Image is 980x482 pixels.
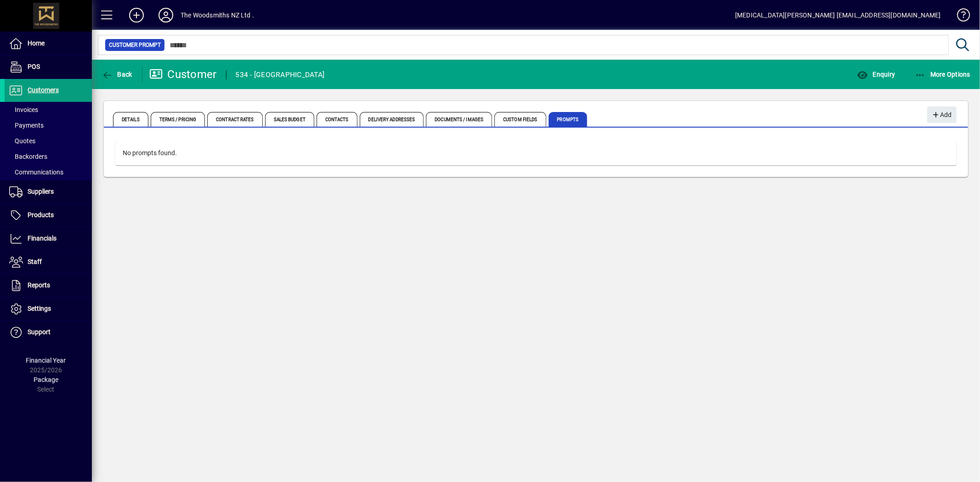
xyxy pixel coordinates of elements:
a: Products [5,204,92,227]
a: Communications [5,164,92,180]
span: Terms / Pricing [151,112,205,127]
div: The Woodsmiths NZ Ltd . [181,8,254,22]
span: Details [113,112,148,127]
div: Customer [149,67,217,82]
a: Staff [5,251,92,274]
span: Custom Fields [494,112,546,127]
a: Payments [5,118,92,133]
a: Settings [5,297,92,320]
span: POS [28,63,40,70]
a: Backorders [5,149,92,164]
a: POS [5,56,92,78]
button: Add [927,106,957,123]
button: Back [99,66,135,83]
a: Knowledge Base [950,2,969,32]
div: [MEDICAL_DATA][PERSON_NAME] [EMAIL_ADDRESS][DOMAIN_NAME] [735,8,941,22]
a: Home [5,32,92,55]
span: Add [932,107,952,123]
span: Home [28,39,45,47]
span: Prompts [549,112,588,127]
span: Reports [28,281,50,289]
div: No prompts found. [115,141,957,165]
span: Package [34,376,58,383]
span: Payments [9,122,44,129]
span: Support [28,328,51,336]
span: Invoices [9,106,38,113]
span: Quotes [9,137,35,145]
a: Suppliers [5,180,92,203]
span: Back [102,71,132,78]
span: Products [28,211,54,219]
span: Customer Prompt [109,40,161,50]
span: Enquiry [857,71,895,78]
span: Backorders [9,153,47,160]
a: Invoices [5,102,92,118]
app-page-header-button: Back [92,66,142,83]
button: More Options [912,66,973,83]
span: Documents / Images [426,112,492,127]
a: Quotes [5,133,92,149]
span: Customers [28,86,59,94]
span: Contract Rates [207,112,262,127]
div: 534 - [GEOGRAPHIC_DATA] [236,67,325,82]
a: Financials [5,227,92,250]
span: Financials [28,235,57,242]
span: Financial Year [26,357,66,364]
span: Suppliers [28,188,54,195]
span: Settings [28,305,51,312]
span: Communications [9,168,63,176]
button: Add [122,7,151,23]
span: Delivery Addresses [360,112,424,127]
span: Sales Budget [265,112,314,127]
a: Reports [5,274,92,297]
a: Support [5,321,92,344]
button: Enquiry [855,66,897,83]
span: Staff [28,258,42,265]
button: Profile [151,7,181,23]
span: More Options [915,71,971,78]
span: Contacts [317,112,357,127]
